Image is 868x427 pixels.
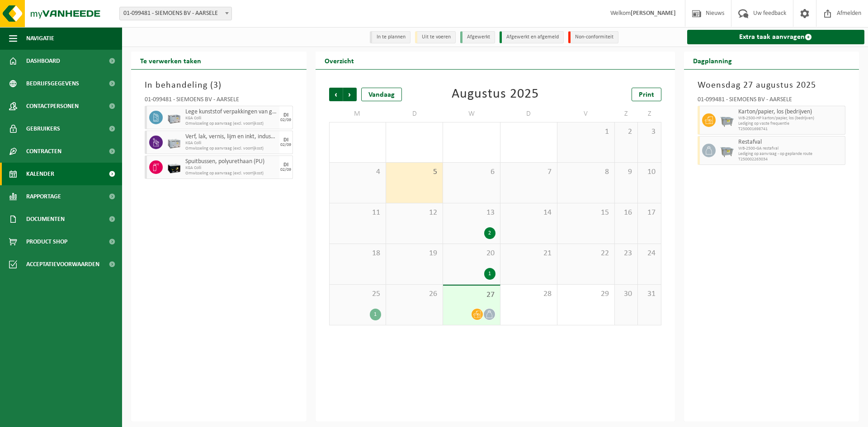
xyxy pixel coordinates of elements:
[391,249,438,258] span: 19
[26,27,54,50] span: Navigatie
[185,171,277,176] span: Omwisseling op aanvraag (excl. voorrijkost)
[642,289,656,299] span: 31
[619,127,633,137] span: 2
[26,253,99,276] span: Acceptatievoorwaarden
[391,167,438,177] span: 5
[638,106,661,122] td: Z
[334,167,381,177] span: 4
[687,30,865,44] a: Extra taak aanvragen
[505,208,552,218] span: 14
[500,31,564,43] li: Afgewerkt en afgemeld
[26,117,60,140] span: Gebruikers
[619,249,633,258] span: 23
[26,50,60,72] span: Dashboard
[26,185,61,208] span: Rapportage
[26,230,67,253] span: Product Shop
[615,106,638,122] td: Z
[370,309,381,320] div: 1
[167,160,181,174] img: PB-LB-0680-HPE-BK-11
[185,141,277,146] span: KGA Colli
[283,162,288,168] div: DI
[619,289,633,299] span: 30
[557,106,614,122] td: V
[343,88,357,101] span: Volgende
[642,208,656,218] span: 17
[738,108,843,116] span: Karton/papier, los (bedrijven)
[280,118,291,122] div: 02/09
[334,208,381,218] span: 11
[738,121,843,127] span: Lediging op vaste frequentie
[448,208,495,218] span: 13
[448,167,495,177] span: 6
[562,249,609,258] span: 22
[562,289,609,299] span: 29
[720,113,734,127] img: WB-2500-GAL-GY-01
[329,106,386,122] td: M
[120,7,231,20] span: 01-099481 - SIEMOENS BV - AARSELE
[562,127,609,137] span: 1
[500,106,557,122] td: D
[505,249,552,258] span: 21
[619,208,633,218] span: 16
[283,137,288,143] div: DI
[334,289,381,299] span: 25
[632,88,661,101] a: Print
[26,95,79,117] span: Contactpersonen
[619,167,633,177] span: 9
[738,127,843,132] span: T250001698741
[167,111,181,124] img: PB-LB-0680-HPE-GY-01
[26,163,54,185] span: Kalender
[505,167,552,177] span: 7
[642,127,656,137] span: 3
[185,158,277,165] span: Spuitbussen, polyurethaan (PU)
[316,52,363,69] h2: Overzicht
[334,249,381,258] span: 18
[329,88,343,101] span: Vorige
[370,31,410,43] li: In te plannen
[213,81,218,90] span: 3
[415,31,456,43] li: Uit te voeren
[698,79,846,92] h3: Woensdag 27 augustus 2025
[738,151,843,157] span: Lediging op aanvraag - op geplande route
[185,165,277,171] span: KGA Colli
[280,143,291,147] div: 02/09
[720,144,734,157] img: WB-2500-GAL-GY-01
[448,290,495,300] span: 27
[283,113,288,118] div: DI
[639,91,654,99] span: Print
[361,88,402,101] div: Vandaag
[562,208,609,218] span: 15
[738,116,843,121] span: WB-2500-HP karton/papier, los (bedrijven)
[738,157,843,162] span: T250002263034
[26,208,65,230] span: Documenten
[26,72,79,95] span: Bedrijfsgegevens
[642,167,656,177] span: 10
[185,121,277,127] span: Omwisseling op aanvraag (excl. voorrijkost)
[448,249,495,258] span: 20
[505,289,552,299] span: 28
[185,146,277,151] span: Omwisseling op aanvraag (excl. voorrijkost)
[698,97,846,106] div: 01-099481 - SIEMOENS BV - AARSELE
[145,97,293,106] div: 01-099481 - SIEMOENS BV - AARSELE
[642,249,656,258] span: 24
[26,140,61,163] span: Contracten
[185,116,277,121] span: KGA Colli
[738,146,843,151] span: WB-2500-GA restafval
[562,167,609,177] span: 8
[568,31,618,43] li: Non-conformiteit
[167,136,181,149] img: PB-LB-0680-HPE-GY-11
[185,108,277,116] span: Lege kunststof verpakkingen van gevaarlijke stoffen
[738,139,843,146] span: Restafval
[386,106,443,122] td: D
[145,79,293,92] h3: In behandeling ( )
[185,133,277,141] span: Verf, lak, vernis, lijm en inkt, industrieel in kleinverpakking
[131,52,210,69] h2: Te verwerken taken
[443,106,500,122] td: W
[391,289,438,299] span: 26
[484,227,495,239] div: 2
[452,88,539,101] div: Augustus 2025
[460,31,495,43] li: Afgewerkt
[484,268,495,280] div: 1
[280,168,291,172] div: 02/09
[631,10,676,17] strong: [PERSON_NAME]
